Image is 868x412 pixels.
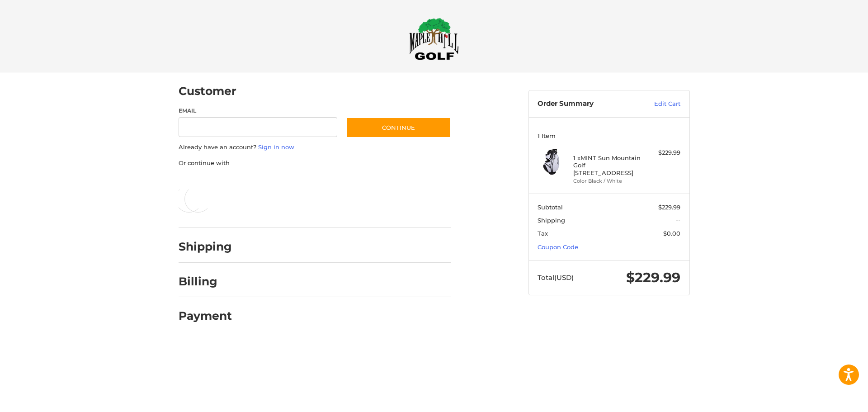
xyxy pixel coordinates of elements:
span: Subtotal [538,204,563,211]
p: Already have an account? [179,143,451,152]
h3: 1 Item [538,132,680,139]
div: $229.99 [645,148,680,157]
a: Coupon Code [538,243,578,251]
label: Email [179,107,338,115]
p: Or continue with [179,159,451,168]
h3: Order Summary [538,99,635,109]
a: Edit Cart [635,99,680,109]
span: $229.99 [658,204,680,211]
span: -- [676,217,680,224]
span: Shipping [538,217,565,224]
li: Color Black / White [573,177,642,185]
span: Total (USD) [538,273,574,282]
span: $0.00 [663,230,680,237]
h2: Customer [179,84,236,98]
button: Continue [346,117,451,138]
a: Sign in now [258,143,294,151]
h2: Shipping [179,240,232,254]
h4: 1 x MINT Sun Mountain Golf [STREET_ADDRESS] [573,154,642,176]
span: $229.99 [626,269,680,286]
img: Maple Hill Golf [409,18,459,60]
h2: Payment [179,309,232,323]
iframe: Gorgias live chat messenger [9,373,108,403]
h2: Billing [179,275,231,289]
iframe: Google Customer Reviews [793,388,868,412]
span: Tax [538,230,548,237]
